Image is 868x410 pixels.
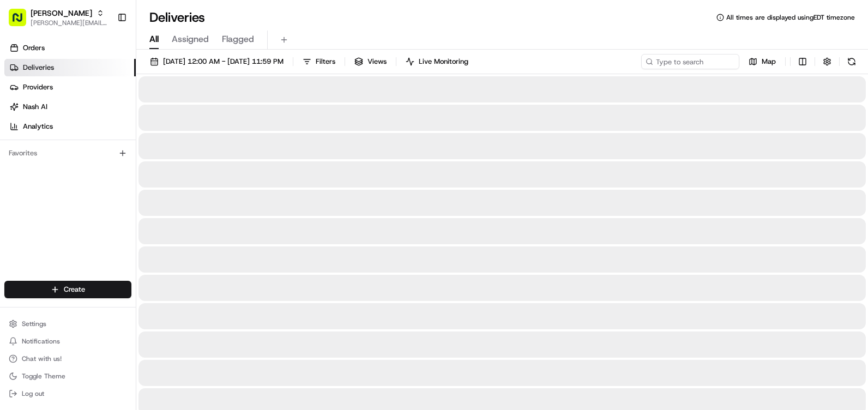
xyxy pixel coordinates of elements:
[419,57,468,67] span: Live Monitoring
[4,39,136,57] a: Orders
[641,54,739,69] input: Type to search
[4,316,131,331] button: Settings
[23,82,53,92] span: Providers
[23,122,53,131] span: Analytics
[726,13,855,22] span: All times are displayed using EDT timezone
[23,43,45,53] span: Orders
[4,144,131,162] div: Favorites
[401,54,473,69] button: Live Monitoring
[762,57,776,67] span: Map
[4,386,131,401] button: Log out
[4,59,136,76] a: Deliveries
[31,8,92,19] button: [PERSON_NAME]
[149,9,205,26] h1: Deliveries
[844,54,859,69] button: Refresh
[4,79,136,96] a: Providers
[744,54,781,69] button: Map
[4,334,131,349] button: Notifications
[22,354,62,363] span: Chat with us!
[23,63,54,73] span: Deliveries
[367,57,387,67] span: Views
[298,54,340,69] button: Filters
[23,102,47,112] span: Nash AI
[22,337,60,346] span: Notifications
[172,33,209,46] span: Assigned
[349,54,391,69] button: Views
[316,57,335,67] span: Filters
[64,285,85,294] span: Create
[31,19,108,27] button: [PERSON_NAME][EMAIL_ADDRESS][PERSON_NAME][DOMAIN_NAME]
[4,98,136,116] a: Nash AI
[22,319,46,328] span: Settings
[4,118,136,135] a: Analytics
[22,389,44,398] span: Log out
[4,281,131,298] button: Create
[4,351,131,366] button: Chat with us!
[22,372,65,381] span: Toggle Theme
[222,33,254,46] span: Flagged
[4,4,113,31] button: [PERSON_NAME][PERSON_NAME][EMAIL_ADDRESS][PERSON_NAME][DOMAIN_NAME]
[145,54,288,69] button: [DATE] 12:00 AM - [DATE] 11:59 PM
[4,369,131,384] button: Toggle Theme
[149,33,159,46] span: All
[163,57,284,67] span: [DATE] 12:00 AM - [DATE] 11:59 PM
